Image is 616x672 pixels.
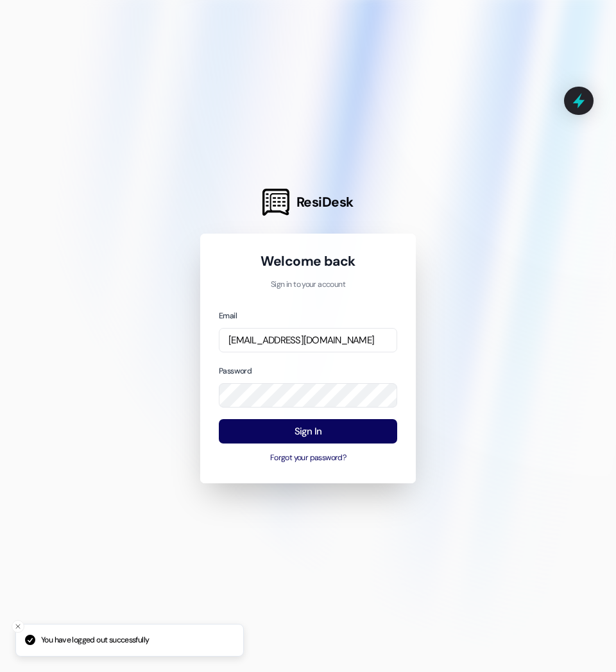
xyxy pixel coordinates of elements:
label: Email [219,311,237,321]
button: Forgot your password? [219,452,397,464]
button: Sign In [219,419,397,444]
button: Close toast [12,620,24,633]
img: ResiDesk Logo [262,189,289,216]
p: Sign in to your account [219,279,397,291]
span: ResiDesk [296,193,354,211]
label: Password [219,366,252,376]
p: You have logged out successfully [41,635,149,646]
h1: Welcome back [219,252,397,270]
input: name@example.com [219,328,397,353]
